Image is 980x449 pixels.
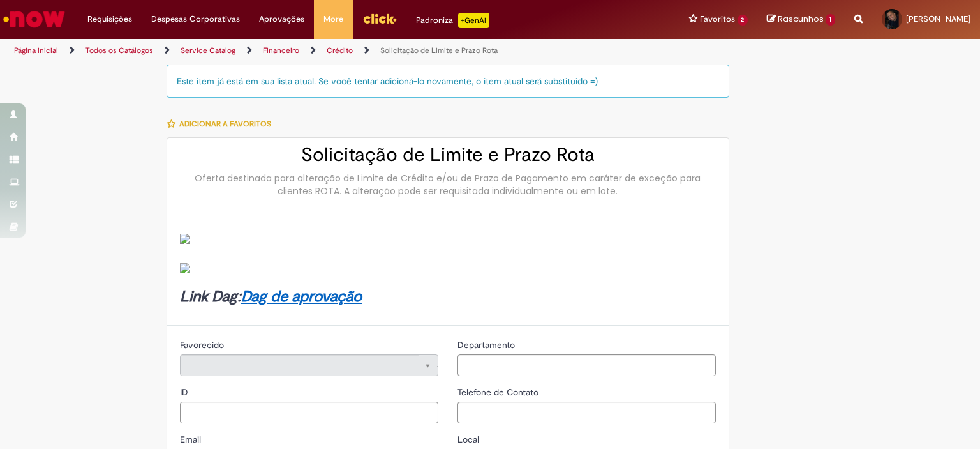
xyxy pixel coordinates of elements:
a: Página inicial [14,45,58,56]
h2: Solicitação de Limite e Prazo Rota [180,144,716,165]
span: Somente leitura - Favorecido [180,339,226,351]
img: sys_attachment.do [180,234,190,244]
span: Despesas Corporativas [151,13,240,26]
ul: Trilhas de página [10,39,644,63]
span: More [323,13,343,26]
a: Service Catalog [181,45,235,56]
div: Este item já está em sua lista atual. Se você tentar adicioná-lo novamente, o item atual será sub... [167,65,729,98]
a: Limpar campo Favorecido [180,354,438,376]
span: 2 [738,15,748,26]
span: ID [180,386,191,398]
span: Favoritos [700,13,735,26]
p: +GenAi [458,13,489,28]
a: Dag de aprovação [241,287,362,307]
img: ServiceNow [1,6,67,32]
a: Financeiro [263,45,299,56]
input: Departamento [457,354,716,376]
span: Aprovações [259,13,304,26]
span: Email [180,434,204,445]
div: Padroniza [416,13,489,28]
input: ID [180,402,438,423]
a: Crédito [327,45,353,56]
span: Departamento [457,339,517,351]
a: Rascunhos [767,13,835,26]
span: Telefone de Contato [457,386,541,398]
button: Adicionar a Favoritos [167,110,278,137]
div: Oferta destinada para alteração de Limite de Crédito e/ou de Prazo de Pagamento em caráter de exc... [180,172,716,197]
img: sys_attachment.do [180,263,190,273]
span: 1 [826,14,835,26]
strong: Link Dag: [180,287,362,307]
span: Requisições [87,13,132,26]
span: Local [457,434,482,445]
span: Adicionar a Favoritos [179,119,271,129]
a: Todos os Catálogos [85,45,153,56]
span: [PERSON_NAME] [906,13,970,24]
a: Solicitação de Limite e Prazo Rota [380,45,498,56]
input: Telefone de Contato [457,402,716,423]
img: click_logo_yellow_360x200.png [362,9,397,28]
span: Rascunhos [778,13,824,25]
